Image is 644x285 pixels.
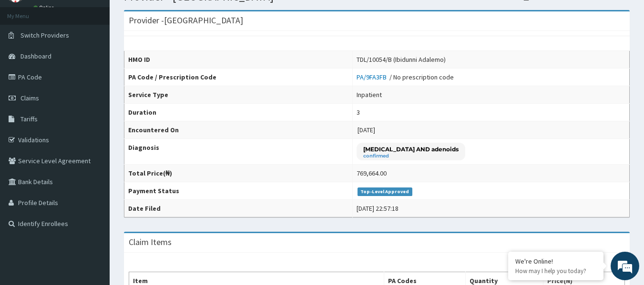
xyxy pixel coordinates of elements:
th: Date Filed [124,200,353,217]
div: TDL/10054/B (Ibidunni Adalemo) [357,55,446,64]
div: We're Online! [515,257,596,265]
span: Top-Level Approved [358,187,412,196]
small: confirmed [363,154,459,158]
th: Total Price(₦) [124,165,353,182]
th: Encountered On [124,121,353,139]
span: Tariffs [20,115,38,123]
th: Payment Status [124,182,353,200]
h3: Provider - [GEOGRAPHIC_DATA] [129,16,243,25]
span: Claims [20,94,39,102]
h3: Claim Items [129,238,172,246]
p: How may I help you today? [515,267,596,275]
p: [MEDICAL_DATA] AND adenoids [363,145,459,153]
div: Inpatient [357,90,382,99]
span: Dashboard [20,52,51,60]
div: [DATE] 22:57:18 [357,204,399,213]
div: / No prescription code [357,72,454,82]
div: 3 [357,108,360,117]
th: Duration [124,104,353,121]
div: 769,664.00 [357,168,387,178]
th: Service Type [124,86,353,104]
th: HMO ID [124,51,353,69]
a: Online [33,4,56,11]
th: Diagnosis [124,139,353,165]
span: Switch Providers [20,31,69,39]
a: PA/9FA3FB [357,73,389,81]
span: [DATE] [358,126,375,134]
th: PA Code / Prescription Code [124,69,353,86]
